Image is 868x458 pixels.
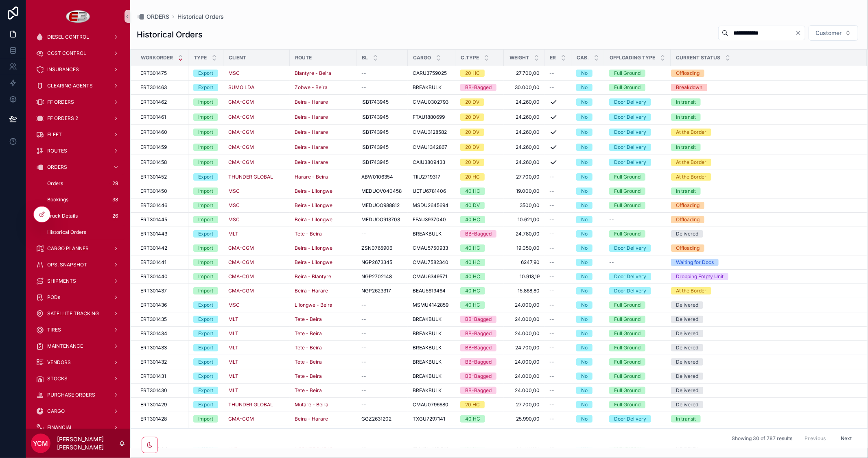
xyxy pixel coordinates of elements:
[361,188,403,194] a: MEDUOV040458
[460,113,499,121] a: 20 DV
[549,202,566,209] a: --
[361,84,366,91] span: --
[47,180,63,187] span: Orders
[509,70,540,76] span: 27.700,00
[47,50,86,57] span: COST CONTROL
[361,174,393,180] span: ABW0106354
[361,114,389,120] span: ISB1743945
[228,174,285,180] a: THUNDER GLOBAL
[671,216,857,223] a: Offloading
[228,114,254,120] a: CMA-CGM
[198,144,213,151] div: Import
[509,99,540,105] a: 24.260,00
[614,159,646,166] div: Door Delivery
[228,159,285,166] a: CMA-CGM
[609,188,666,195] a: Full Ground
[361,99,403,105] a: ISB1743945
[614,188,641,195] div: Full Ground
[413,159,445,166] span: CAIU3809433
[31,79,125,93] a: CLEARING AGENTS
[413,202,448,209] span: MSDU2645694
[198,188,213,195] div: Import
[295,84,328,91] span: Zobwe - Beira
[295,202,352,209] a: Beira - Lilongwe
[413,84,442,91] span: BREAKBULK
[509,188,540,194] a: 19.000,00
[549,84,554,91] span: --
[295,202,332,209] a: Beira - Lilongwe
[228,216,240,223] a: MSC
[295,188,332,194] a: Beira - Lilongwe
[295,144,328,150] span: Beira - Harare
[614,144,646,151] div: Door Delivery
[140,114,166,120] span: ERT301461
[509,84,540,91] span: 30.000,00
[140,114,184,120] a: ERT301461
[228,99,254,105] a: CMA-CGM
[509,159,540,166] span: 24.260,00
[140,159,184,166] a: ERT301458
[576,84,599,91] a: No
[177,13,224,21] span: Historical Orders
[66,10,91,23] img: App logo
[581,113,588,121] div: No
[47,196,68,203] span: Bookings
[413,188,450,194] a: UETU6781406
[413,174,440,180] span: TIIU2719317
[295,159,352,166] a: Beira - Harare
[614,98,646,106] div: Door Delivery
[198,84,213,91] div: Export
[228,84,254,91] a: SUMO LDA
[193,216,219,223] a: Import
[676,84,702,91] div: Breakdown
[614,173,641,181] div: Full Ground
[465,188,480,195] div: 40 HC
[140,144,167,150] span: ERT301459
[295,216,352,223] a: Beira - Lilongwe
[465,173,480,181] div: 20 HC
[413,144,450,150] a: CMAU1342867
[609,129,666,136] a: Door Delivery
[361,84,403,91] a: --
[295,114,328,120] a: Beira - Harare
[509,174,540,180] a: 27.700,00
[671,129,857,136] a: At the Border
[549,188,554,194] span: --
[576,173,599,181] a: No
[193,188,219,195] a: Import
[581,84,588,91] div: No
[576,113,599,121] a: No
[413,174,450,180] a: TIIU2719317
[146,13,169,21] span: ORDERS
[465,113,479,121] div: 20 DV
[140,188,167,194] span: ERT301450
[676,173,706,181] div: At the Border
[140,84,167,91] span: ERT301463
[413,202,450,209] a: MSDU2645694
[228,144,254,150] a: CMA-CGM
[581,144,588,151] div: No
[465,84,492,91] div: BB-Bagged
[41,209,125,223] a: Truck Details26
[581,202,588,209] div: No
[576,202,599,209] a: No
[361,202,403,209] a: MEDUOO988812
[295,70,331,76] a: Blantyre - Beira
[41,192,125,207] a: Bookings38
[295,188,352,194] a: Beira - Lilongwe
[295,159,328,166] a: Beira - Harare
[31,111,125,126] a: FF ORDERS 2
[26,33,130,429] div: scrollable content
[110,179,120,188] div: 29
[228,216,285,223] a: MSC
[509,144,540,150] a: 24.260,00
[676,216,700,223] div: Offloading
[465,144,479,151] div: 20 DV
[361,144,403,150] a: ISB1743945
[31,127,125,142] a: FLEET
[228,202,240,209] span: MSC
